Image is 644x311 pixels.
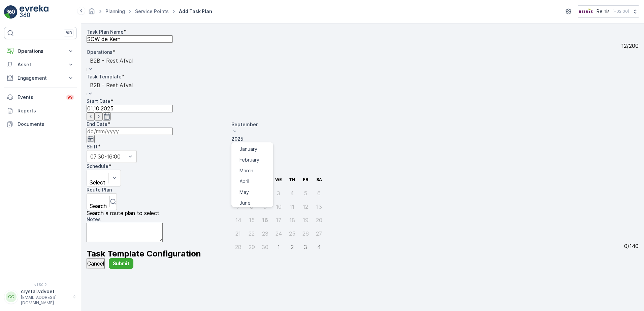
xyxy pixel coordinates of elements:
span: v 1.50.2 [4,283,77,287]
th: Saturday [312,173,326,186]
div: 7 [237,204,240,210]
div: 22 [249,231,255,237]
p: Select [90,179,105,185]
img: logo_light-DOdMpM7g.png [20,5,49,19]
th: Thursday [285,173,299,186]
ul: Menu [231,142,273,207]
p: Reports [18,107,74,114]
div: 26 [302,231,309,237]
p: Cancel [87,261,104,267]
p: ( +02:00 ) [612,9,629,14]
div: 19 [303,217,309,223]
p: 0 / 140 [624,243,639,249]
div: 10 [276,204,282,210]
div: 30 [262,244,268,250]
span: Add Task Plan [178,8,214,15]
input: dd/mm/yyyy [87,105,173,112]
a: Homepage [88,10,95,16]
label: Task Plan Name [87,29,124,35]
div: 27 [316,231,322,237]
label: Shift [87,144,98,149]
label: Task Template [87,74,122,79]
p: crystal.vdvoet [21,288,69,295]
p: Engagement [18,75,63,81]
div: 17 [276,217,281,223]
button: Engagement [4,71,77,85]
label: End Date [87,121,107,127]
div: CC [6,291,17,302]
div: 14 [235,217,241,223]
button: Cancel [87,258,105,269]
a: Reports [4,104,77,117]
button: Operations [4,44,77,58]
th: Wednesday [272,173,285,186]
span: March [239,167,253,174]
div: 24 [276,231,282,237]
span: January [239,146,257,152]
div: 4 [317,244,321,250]
p: 12 / 200 [621,43,639,49]
div: 16 [262,217,268,223]
p: [EMAIL_ADDRESS][DOMAIN_NAME] [21,295,69,306]
span: June [239,200,251,206]
h2: Task Template Configuration [87,249,639,258]
div: 6 [317,190,321,196]
p: September [231,121,326,128]
input: dd/mm/yyyy [87,128,173,135]
th: Friday [299,173,312,186]
label: Notes [87,216,101,222]
a: Documents [4,117,77,131]
p: Reinis [597,8,610,15]
div: 29 [249,244,255,250]
div: 9 [263,204,267,210]
label: Operations [87,49,112,55]
span: April [239,178,249,185]
div: 1 [278,244,280,250]
div: 8 [250,204,253,210]
p: Asset [18,61,63,68]
a: Service Points [135,8,169,14]
p: Search [90,203,107,209]
div: 13 [316,204,322,210]
button: CCcrystal.vdvoet[EMAIL_ADDRESS][DOMAIN_NAME] [4,288,77,306]
div: 21 [235,231,241,237]
a: Planning [105,8,125,14]
p: 2025 [231,136,326,142]
p: 99 [67,95,73,100]
div: 3 [304,244,307,250]
p: ⌘B [65,30,72,36]
span: February [239,157,259,163]
div: 3 [277,190,280,196]
p: [DATE] [231,159,326,165]
p: Events [18,94,62,101]
button: Submit [109,258,133,269]
div: 18 [289,217,295,223]
button: Reinis(+02:00) [578,5,639,18]
button: Asset [4,58,77,71]
span: Search a route plan to select. [87,210,161,216]
div: 20 [316,217,322,223]
div: 28 [235,244,241,250]
div: 11 [290,204,294,210]
img: logo [4,5,18,19]
div: 25 [289,231,295,237]
div: 15 [249,217,255,223]
label: Start Date [87,98,110,104]
div: 23 [262,231,268,237]
p: Submit [113,260,129,267]
div: 12 [303,204,308,210]
div: 5 [304,190,307,196]
p: Documents [18,121,74,128]
a: Events99 [4,91,77,104]
img: Reinis-Logo-Vrijstaand_Tekengebied-1-copy2_aBO4n7j.png [578,8,594,15]
div: 4 [290,190,294,196]
span: May [239,189,249,196]
label: Route Plan [87,187,112,193]
p: Operations [18,48,63,55]
label: Schedule [87,163,108,169]
div: 2 [291,244,294,250]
